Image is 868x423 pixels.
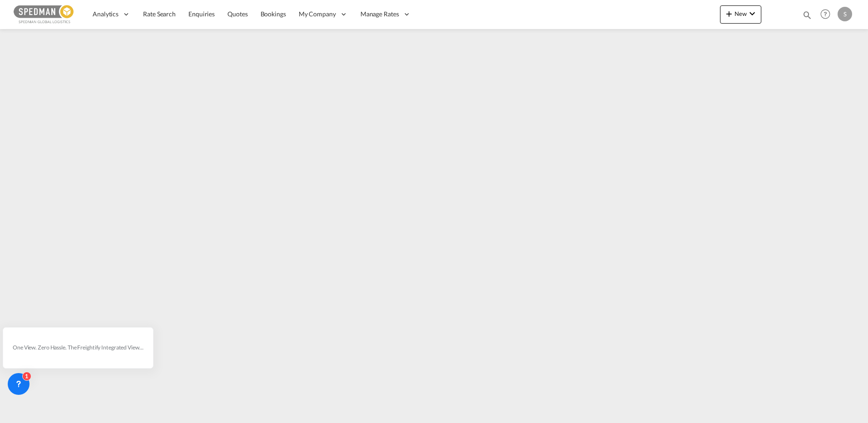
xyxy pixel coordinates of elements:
md-icon: icon-plus 400-fg [724,8,735,19]
span: New [724,10,758,17]
div: S [838,7,852,21]
span: Help [818,6,833,22]
span: Enquiries [188,10,215,18]
div: icon-magnify [802,10,812,24]
span: My Company [299,10,336,19]
div: Help [818,6,838,23]
img: c12ca350ff1b11efb6b291369744d907.png [14,4,75,25]
span: Quotes [227,10,247,18]
md-icon: icon-magnify [802,10,812,20]
span: Analytics [93,10,118,19]
span: Rate Search [143,10,176,18]
md-icon: icon-chevron-down [747,8,758,19]
span: Bookings [261,10,286,18]
span: Manage Rates [360,10,399,19]
button: icon-plus 400-fgNewicon-chevron-down [720,5,761,24]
